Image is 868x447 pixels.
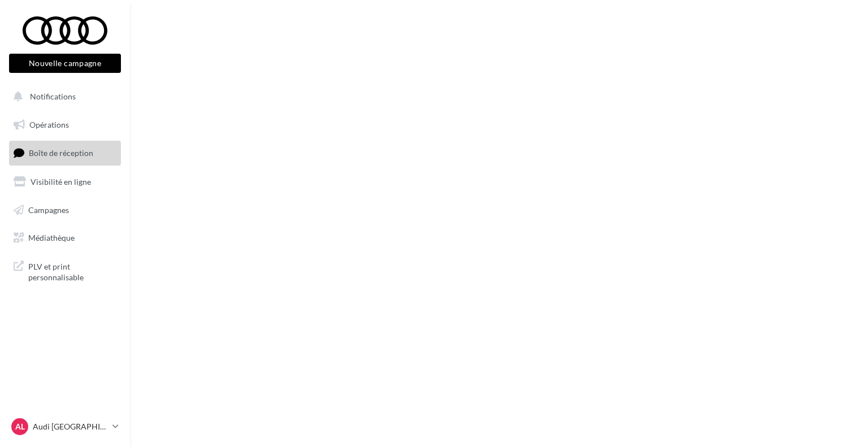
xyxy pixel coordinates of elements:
button: Nouvelle campagne [9,54,121,73]
span: Visibilité en ligne [31,177,91,186]
span: Notifications [30,92,76,101]
span: AL [15,421,25,432]
a: Médiathèque [7,226,123,250]
a: Visibilité en ligne [7,170,123,194]
a: Campagnes [7,198,123,222]
a: Opérations [7,113,123,137]
p: Audi [GEOGRAPHIC_DATA] [33,421,108,432]
a: PLV et print personnalisable [7,254,123,288]
span: PLV et print personnalisable [28,259,116,283]
a: AL Audi [GEOGRAPHIC_DATA] [9,416,121,437]
span: Opérations [29,120,69,129]
button: Notifications [7,85,119,109]
span: Médiathèque [28,233,75,242]
span: Boîte de réception [29,148,93,158]
a: Boîte de réception [7,141,123,165]
span: Campagnes [28,205,69,214]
